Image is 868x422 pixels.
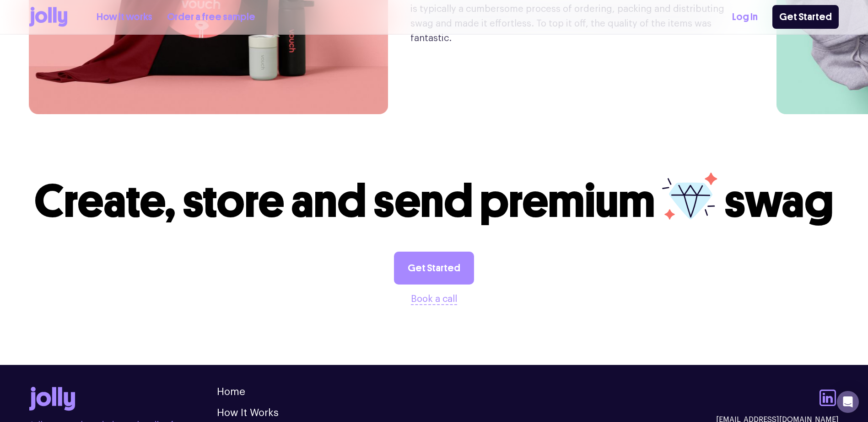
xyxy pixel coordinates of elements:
div: Open Intercom Messenger [837,391,859,413]
a: Order a free sample [167,10,255,25]
a: Get Started [772,5,839,29]
a: How It Works [217,408,279,418]
a: Home [217,387,245,397]
a: Get Started [394,252,474,285]
span: swag [724,174,834,229]
a: Log In [732,10,758,25]
button: Book a call [411,292,457,306]
span: Create, store and send premium [34,174,655,229]
a: How it works [97,10,152,25]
